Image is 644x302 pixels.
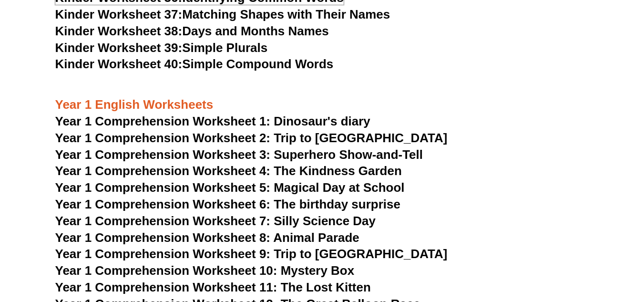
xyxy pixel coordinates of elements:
[55,24,329,38] a: Kinder Worksheet 38:Days and Months Names
[55,164,402,178] a: Year 1 Comprehension Worksheet 4: The Kindness Garden
[55,97,589,113] h3: Year 1 English Worksheets
[55,57,183,71] span: Kinder Worksheet 40:
[55,114,370,128] a: Year 1 Comprehension Worksheet 1: Dinosaur's diary
[55,41,268,55] a: Kinder Worksheet 39:Simple Plurals
[485,194,644,302] iframe: Chat Widget
[55,147,423,162] a: Year 1 Comprehension Worksheet 3: Superhero Show-and-Tell
[55,41,183,55] span: Kinder Worksheet 39:
[55,263,355,278] a: Year 1 Comprehension Worksheet 10: Mystery Box
[55,24,183,38] span: Kinder Worksheet 38:
[55,180,405,195] a: Year 1 Comprehension Worksheet 5: Magical Day at School
[55,280,371,294] a: Year 1 Comprehension Worksheet 11: The Lost Kitten
[55,7,183,21] span: Kinder Worksheet 37:
[55,7,390,21] a: Kinder Worksheet 37:Matching Shapes with Their Names
[55,57,334,71] a: Kinder Worksheet 40:Simple Compound Words
[55,230,359,245] a: Year 1 Comprehension Worksheet 8: Animal Parade
[55,131,448,145] a: Year 1 Comprehension Worksheet 2: Trip to [GEOGRAPHIC_DATA]
[55,247,448,261] a: Year 1 Comprehension Worksheet 9: Trip to [GEOGRAPHIC_DATA]
[55,197,400,211] a: Year 1 Comprehension Worksheet 6: The birthday surprise
[55,214,376,228] a: Year 1 Comprehension Worksheet 7: Silly Science Day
